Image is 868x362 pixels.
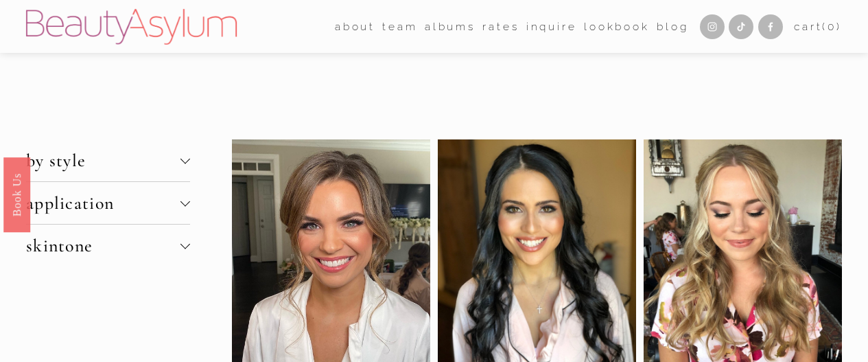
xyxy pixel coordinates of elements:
[26,9,237,45] img: Beauty Asylum | Bridal Hair &amp; Makeup Charlotte &amp; Atlanta
[828,20,836,33] span: 0
[657,16,688,37] a: Blog
[3,157,30,231] a: Book Us
[335,17,375,36] span: about
[26,150,180,171] span: by style
[26,182,190,224] button: application
[425,16,476,37] a: albums
[26,139,190,181] button: by style
[26,192,180,214] span: application
[729,14,753,39] a: TikTok
[794,17,842,36] a: Cart(0)
[26,225,190,267] button: skintone
[758,14,783,39] a: Facebook
[584,16,650,37] a: Lookbook
[526,16,577,37] a: Inquire
[335,16,375,37] a: folder dropdown
[700,14,725,39] a: Instagram
[482,16,519,37] a: Rates
[382,17,417,36] span: team
[382,16,417,37] a: folder dropdown
[26,235,180,256] span: skintone
[822,20,842,33] span: ( )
